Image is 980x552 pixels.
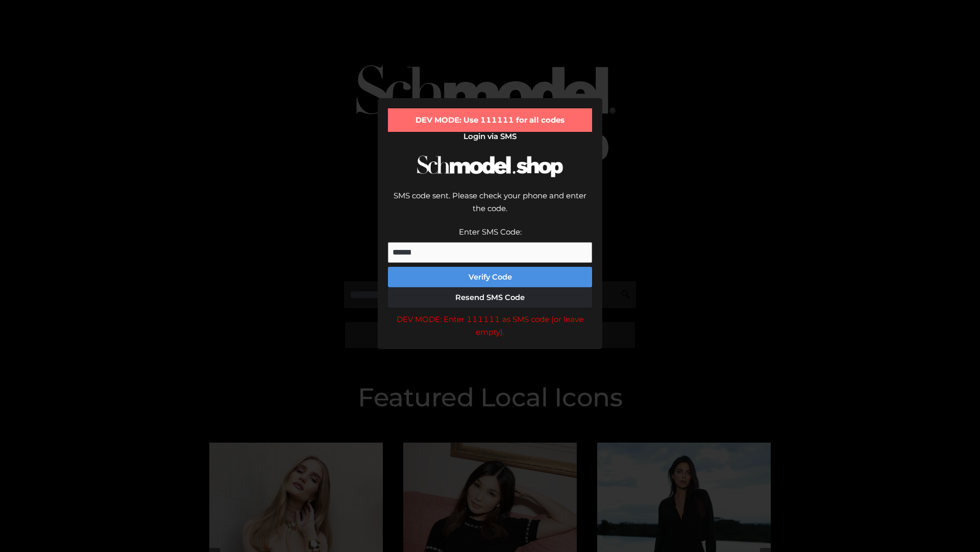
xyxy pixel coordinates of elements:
div: DEV MODE: Enter 111111 as SMS code (or leave empty). [388,313,592,339]
div: SMS code sent. Please check your phone and enter the code. [388,189,592,225]
label: Enter SMS Code: [459,227,522,237]
button: Verify Code [388,267,592,287]
h2: Login via SMS [388,132,592,141]
button: Resend SMS Code [388,287,592,308]
img: Schmodel Logo [413,146,567,187]
div: DEV MODE: Use 111111 for all codes [388,108,592,132]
